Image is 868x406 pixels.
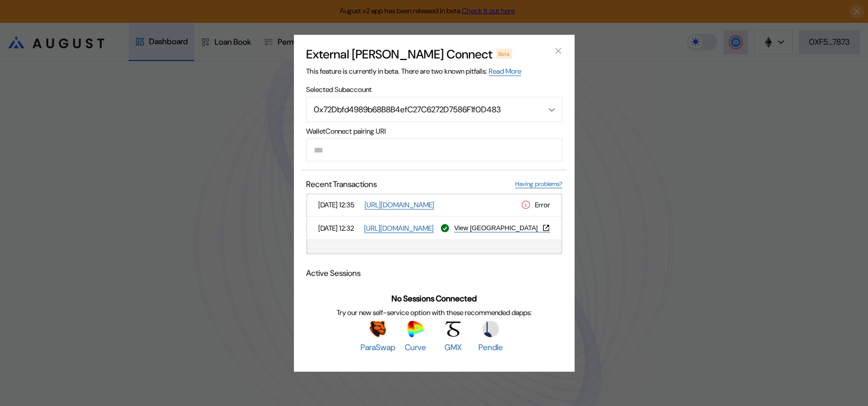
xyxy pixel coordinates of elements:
button: View [GEOGRAPHIC_DATA] [454,224,550,232]
a: GMXGMX [436,321,470,353]
span: ParaSwap [361,342,395,353]
span: Try our new self-service option with these recommended dapps: [337,308,532,317]
div: Error [521,199,550,210]
a: Having problems? [515,179,562,188]
div: Beta [496,48,513,58]
a: Read More [489,66,521,76]
div: 0x72Dbfd4989b68B8B4efC27C6272D7586F1f0D483 [314,104,528,115]
span: This feature is currently in beta. There are two known pitfalls: [306,66,521,75]
span: Pendle [478,342,503,353]
img: ParaSwap [370,321,386,337]
img: GMX [445,321,461,337]
a: PendlePendle [473,321,508,353]
span: Curve [405,342,426,353]
span: [DATE] 12:32 [318,224,360,233]
a: CurveCurve [398,321,433,353]
img: Pendle [483,321,499,337]
span: WalletConnect pairing URI [306,126,562,135]
span: GMX [444,342,462,353]
span: Active Sessions [306,267,361,278]
a: [URL][DOMAIN_NAME] [364,223,434,233]
span: Selected Subaccount [306,84,562,93]
a: [URL][DOMAIN_NAME] [365,200,434,209]
span: No Sessions Connected [392,293,477,304]
button: Open menu [306,97,562,122]
h2: External [PERSON_NAME] Connect [306,46,492,61]
a: View [GEOGRAPHIC_DATA] [454,224,550,232]
span: [DATE] 12:35 [318,200,361,209]
a: ParaSwapParaSwap [361,321,395,353]
button: close modal [550,43,566,59]
span: Recent Transactions [306,178,377,189]
img: Curve [407,321,424,337]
